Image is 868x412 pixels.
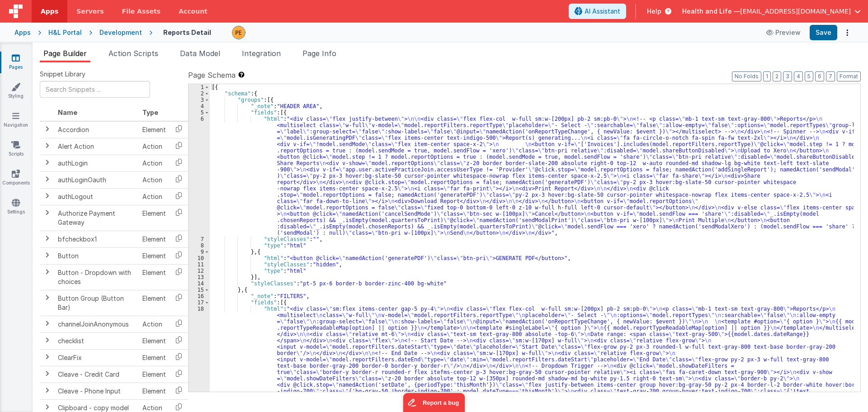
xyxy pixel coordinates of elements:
div: 17 [189,299,210,306]
span: Health and Life — [682,7,740,16]
td: authLogin [54,155,139,171]
td: Element [139,383,170,399]
span: Snippet Library [40,70,85,79]
h4: Reports Detail [163,29,211,36]
td: Action [139,155,170,171]
div: 12 [189,268,210,274]
span: Type [142,109,158,116]
td: Element [139,121,170,138]
button: 6 [815,71,824,81]
span: Action Scripts [108,49,158,58]
button: 1 [763,71,771,81]
td: channelJoinAnonymous [54,316,139,332]
span: Page Schema [188,70,236,81]
span: [EMAIL_ADDRESS][DOMAIN_NAME] [740,7,851,16]
div: 7 [189,236,210,242]
button: 5 [805,71,813,81]
div: 4 [189,103,210,109]
td: Button - Dropdown with choices [54,264,139,290]
div: 8 [189,242,210,249]
td: Authorize Payment Gateway [54,205,139,231]
span: Apps [41,7,58,16]
button: Format [837,71,861,81]
button: Options [841,26,854,39]
span: Data Model [180,49,220,58]
td: authLoginOauth [54,171,139,188]
td: Button Group (Button Bar) [54,290,139,316]
td: ClearFix [54,349,139,366]
div: 3 [189,97,210,103]
td: Element [139,366,170,383]
span: Integration [242,49,281,58]
span: Page Info [302,49,336,58]
span: AI Assistant [585,7,620,16]
td: Action [139,316,170,332]
td: checklist [54,332,139,349]
button: 7 [826,71,835,81]
div: Apps [14,28,31,37]
img: 9824c9b2ced8ee662419f2f3ea18dbb0 [232,26,245,39]
button: Health and Life — [EMAIL_ADDRESS][DOMAIN_NAME] [682,7,861,16]
td: Cleave - Credit Card [54,366,139,383]
iframe: Marker.io feedback button [403,393,465,412]
div: 15 [189,287,210,293]
div: 5 [189,109,210,116]
td: Accordion [54,121,139,138]
td: Action [139,138,170,155]
td: Action [139,188,170,205]
td: Element [139,332,170,349]
div: 6 [189,116,210,236]
button: 2 [773,71,781,81]
span: File Assets [122,7,161,16]
div: 10 [189,255,210,261]
td: Element [139,264,170,290]
td: authLogout [54,188,139,205]
td: Element [139,205,170,231]
button: Preview [761,25,806,40]
input: Search Snippets ... [40,81,150,98]
td: Button [54,247,139,264]
button: AI Assistant [569,4,626,19]
div: 11 [189,261,210,268]
button: No Folds [732,71,761,81]
span: Page Builder [43,49,87,58]
td: Cleave - Phone Input [54,383,139,399]
div: 16 [189,293,210,299]
span: Help [647,7,661,16]
button: 3 [783,71,792,81]
td: Element [139,290,170,316]
span: Servers [76,7,104,16]
td: Element [139,231,170,247]
div: 13 [189,274,210,280]
div: 9 [189,249,210,255]
button: Save [810,25,837,40]
div: Development [99,28,142,37]
td: Action [139,171,170,188]
td: Element [139,247,170,264]
td: Alert Action [54,138,139,155]
div: 14 [189,280,210,287]
div: 2 [189,90,210,97]
div: H&L Portal [48,28,82,37]
button: 4 [794,71,803,81]
div: 1 [189,84,210,90]
span: Name [58,109,77,116]
td: Element [139,349,170,366]
td: bfcheckbox1 [54,231,139,247]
